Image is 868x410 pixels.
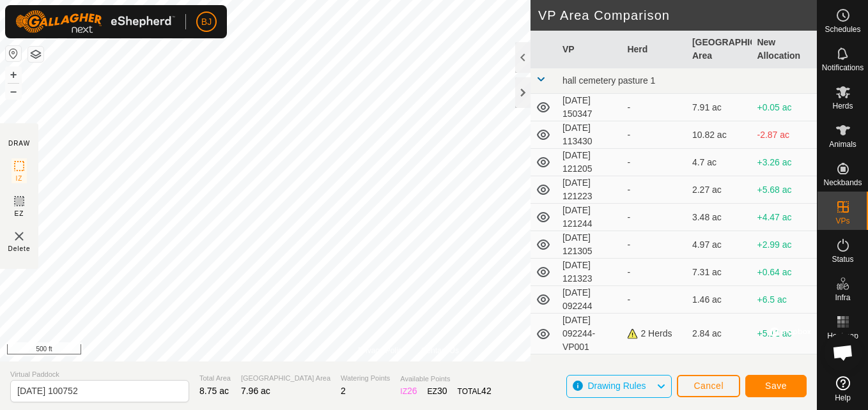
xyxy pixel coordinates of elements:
span: 26 [407,386,417,396]
td: +0.05 ac [752,94,817,121]
td: +6.5 ac [752,286,817,314]
span: Total Area [199,373,231,384]
span: Schedules [825,26,860,33]
td: 7.31 ac [687,259,752,286]
td: [DATE] 113430 [557,121,623,149]
span: Heatmap [827,332,858,340]
span: Cancel [694,381,724,391]
div: - [627,266,682,279]
span: 30 [437,386,447,396]
span: Save [765,381,787,391]
img: VP [12,229,27,244]
button: – [6,84,21,99]
div: TOTAL [458,384,492,398]
button: Reset Map [6,46,21,61]
div: - [627,156,682,169]
span: 7.96 ac [241,386,270,396]
span: Infra [835,294,850,301]
td: +4.47 ac [752,204,817,231]
div: Open chat [824,333,862,372]
span: VPs [835,217,849,225]
span: Neckbands [823,179,862,186]
div: - [627,211,682,224]
td: [DATE] 121244 [557,204,623,231]
td: 4.97 ac [687,231,752,259]
td: [DATE] 092244 [557,286,623,314]
div: - [627,183,682,197]
span: 42 [481,386,492,396]
div: 2 Herds [627,327,682,340]
td: [DATE] 121223 [557,176,623,204]
td: 10.82 ac [687,121,752,149]
td: [DATE] 150347 [557,94,623,121]
td: +3.26 ac [752,149,817,176]
span: hall cemetery pasture 1 [562,75,656,86]
td: [DATE] 121205 [557,149,623,176]
span: IZ [16,174,23,183]
div: - [627,101,682,114]
span: Available Points [400,374,491,384]
span: [GEOGRAPHIC_DATA] Area [241,373,330,384]
div: - [627,128,682,142]
span: Herds [832,102,853,110]
td: [DATE] 092244-VP001 [557,314,623,354]
button: Cancel [677,375,740,397]
div: - [627,293,682,307]
td: +5.12 ac [752,314,817,354]
h2: VP Area Comparison [538,8,817,23]
th: VP [557,31,623,68]
span: Help [835,394,851,402]
div: DRAW [8,139,30,148]
button: Save [745,375,807,397]
div: EZ [428,384,447,398]
td: +5.68 ac [752,176,817,204]
span: Virtual Paddock [10,369,189,380]
span: Animals [829,140,856,148]
span: 8.75 ac [199,386,229,396]
span: Notifications [822,64,864,72]
th: New Allocation [752,31,817,68]
td: [DATE] 121305 [557,231,623,259]
td: 3.48 ac [687,204,752,231]
td: +2.99 ac [752,231,817,259]
td: +0.64 ac [752,259,817,286]
button: Map Layers [28,47,43,62]
div: IZ [400,384,417,398]
span: BJ [201,15,212,29]
a: Privacy Policy [358,345,406,356]
th: Herd [622,31,687,68]
button: + [6,67,21,82]
span: Drawing Rules [587,381,646,391]
th: [GEOGRAPHIC_DATA] Area [687,31,752,68]
span: hall cemetery pasture 2 [562,361,656,372]
td: 1.46 ac [687,286,752,314]
span: Watering Points [341,373,390,384]
span: 2 [341,386,346,396]
img: Gallagher Logo [15,10,175,33]
td: [DATE] 121323 [557,259,623,286]
span: EZ [15,209,24,218]
td: -2.87 ac [752,121,817,149]
a: Help [818,371,868,407]
td: 7.91 ac [687,94,752,121]
td: 2.27 ac [687,176,752,204]
div: - [627,238,682,252]
a: Contact Us [421,345,459,356]
td: 2.84 ac [687,314,752,354]
td: 4.7 ac [687,149,752,176]
span: Delete [8,244,31,254]
span: Status [832,255,853,263]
